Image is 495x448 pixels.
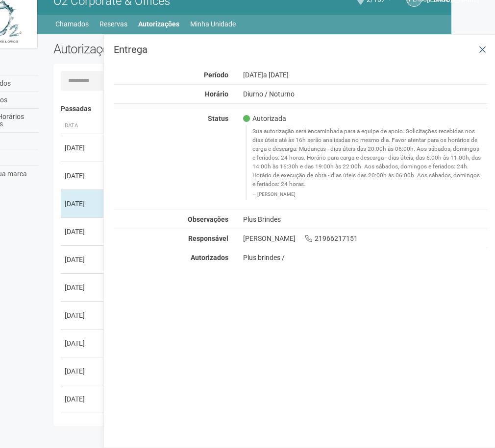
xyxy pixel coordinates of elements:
[204,71,228,79] strong: Período
[65,255,101,264] div: [DATE]
[190,17,236,31] a: Minha Unidade
[65,171,101,181] div: [DATE]
[252,191,482,198] footer: [PERSON_NAME]
[246,125,488,199] blockquote: Sua autorização será encaminhada para a equipe de apoio. Solicitações recebidas nos dias úteis at...
[61,105,481,113] h4: Passadas
[65,310,101,320] div: [DATE]
[236,90,495,98] div: Diurno / Noturno
[191,254,228,261] strong: Autorizados
[205,90,228,98] strong: Horário
[65,338,101,348] div: [DATE]
[236,234,495,243] div: [PERSON_NAME] 21966217151
[188,215,228,223] strong: Observações
[65,366,101,376] div: [DATE]
[114,45,488,54] h3: Entrega
[243,253,488,262] div: Plus brindes /
[138,17,179,31] a: Autorizações
[61,118,105,134] th: Data
[236,71,495,79] div: [DATE]
[263,71,289,79] span: a [DATE]
[208,115,228,122] strong: Status
[55,17,89,31] a: Chamados
[188,235,228,242] strong: Responsável
[243,114,286,123] span: Autorizada
[65,227,101,236] div: [DATE]
[65,283,101,292] div: [DATE]
[99,17,127,31] a: Reservas
[65,199,101,209] div: [DATE]
[53,42,263,56] h2: Autorizações
[236,215,495,224] div: Plus Brindes
[65,394,101,404] div: [DATE]
[65,143,101,153] div: [DATE]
